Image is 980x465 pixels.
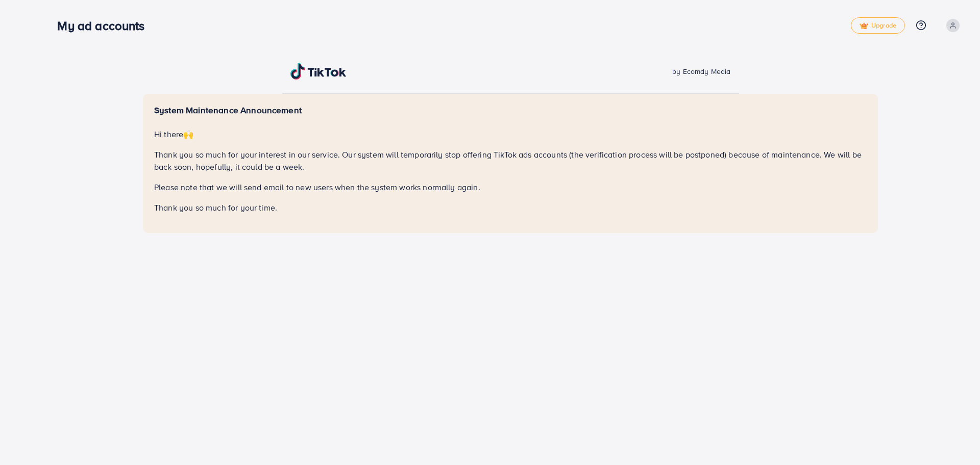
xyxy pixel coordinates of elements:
img: TikTok [290,63,347,80]
h3: My ad accounts [57,18,153,33]
span: by Ecomdy Media [672,66,730,76]
span: 🙌 [183,128,193,140]
p: Thank you so much for your time. [154,201,867,214]
p: Hi there [154,128,867,140]
p: Thank you so much for your interest in our service. Our system will temporarily stop offering Tik... [154,148,867,173]
a: tickUpgrade [851,17,905,34]
p: Please note that we will send email to new users when the system works normally again. [154,181,867,193]
span: Upgrade [860,22,896,30]
h5: System Maintenance Announcement [154,105,867,116]
img: tick [860,22,868,30]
